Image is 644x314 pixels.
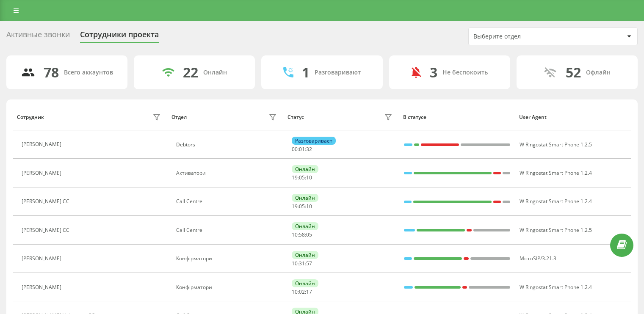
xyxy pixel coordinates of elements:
div: [PERSON_NAME] CC [22,198,72,204]
span: W Ringostat Smart Phone 1.2.4 [520,284,592,291]
span: 10 [292,288,298,295]
div: Конфірматори [176,284,279,290]
div: Онлайн [292,222,318,230]
div: Call Centre [176,227,279,233]
span: W Ringostat Smart Phone 1.2.4 [520,169,592,176]
div: Конфірматори [176,256,279,262]
div: 22 [183,64,198,80]
div: 1 [302,64,310,80]
div: Call Centre [176,198,279,204]
div: 3 [430,64,437,80]
div: Онлайн [292,194,318,202]
div: [PERSON_NAME] [22,170,64,176]
div: : : [292,261,312,267]
span: 02 [299,288,305,295]
span: 57 [306,260,312,267]
div: 52 [566,64,581,80]
div: Разговаривает [292,137,336,145]
div: Онлайн [292,279,318,287]
div: Статус [287,114,304,120]
div: 78 [44,64,59,80]
div: Выберите отдел [473,33,575,40]
span: 32 [306,146,312,153]
span: 01 [299,146,305,153]
div: В статусе [403,114,511,120]
span: W Ringostat Smart Phone 1.2.4 [520,198,592,205]
span: 10 [292,260,298,267]
span: W Ringostat Smart Phone 1.2.5 [520,226,592,234]
div: Онлайн [203,69,227,76]
div: : : [292,204,312,209]
div: Офлайн [586,69,611,76]
span: 10 [306,203,312,210]
span: 19 [292,174,298,181]
div: Онлайн [292,251,318,259]
span: 31 [299,260,305,267]
span: 05 [299,203,305,210]
div: [PERSON_NAME] [22,141,64,147]
div: : : [292,289,312,295]
div: [PERSON_NAME] [22,256,64,262]
div: Сотрудники проекта [80,30,159,43]
div: [PERSON_NAME] CC [22,227,72,233]
div: : : [292,175,312,181]
div: : : [292,146,312,152]
div: [PERSON_NAME] [22,284,64,290]
div: : : [292,232,312,238]
div: Всего аккаунтов [64,69,113,76]
div: User Agent [519,114,627,120]
div: Не беспокоить [442,69,488,76]
span: 00 [292,146,298,153]
span: 10 [292,231,298,238]
span: 19 [292,203,298,210]
span: 10 [306,174,312,181]
div: Разговаривают [315,69,361,76]
span: W Ringostat Smart Phone 1.2.5 [520,141,592,148]
div: Активатори [176,170,279,176]
span: MicroSIP/3.21.3 [520,255,556,262]
span: 58 [299,231,305,238]
div: Онлайн [292,165,318,173]
div: Сотрудник [17,114,44,120]
span: 05 [306,231,312,238]
span: 05 [299,174,305,181]
div: Отдел [171,114,187,120]
div: Debtors [176,142,279,148]
span: 17 [306,288,312,295]
div: Активные звонки [6,30,70,43]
